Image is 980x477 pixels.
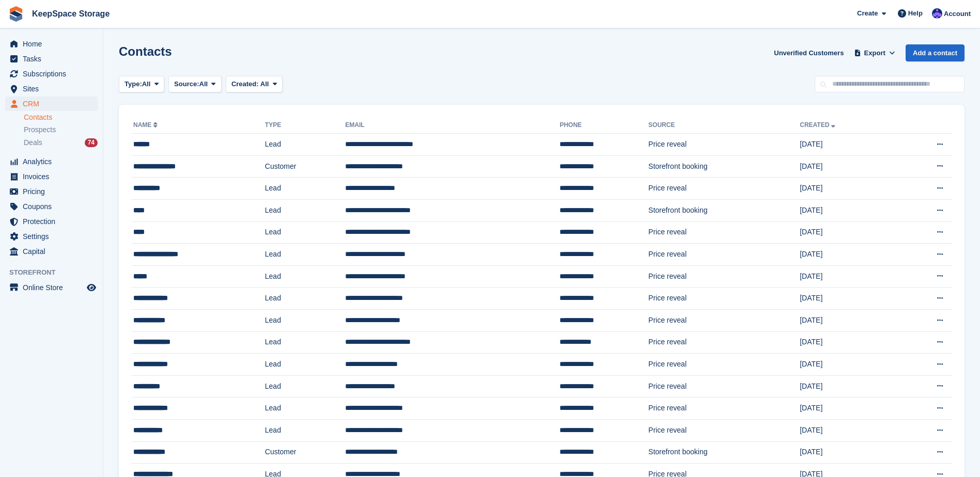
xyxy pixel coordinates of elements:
[5,154,98,169] a: menu
[265,155,346,178] td: Customer
[265,419,346,441] td: Lead
[265,265,346,288] td: Lead
[23,67,85,81] span: Subscriptions
[648,265,800,288] td: Price reveal
[23,82,85,96] span: Sites
[5,244,98,259] a: menu
[168,76,222,93] button: Source: All
[9,267,103,278] span: Storefront
[265,221,346,244] td: Lead
[5,67,98,81] a: menu
[648,155,800,178] td: Storefront booking
[5,52,98,66] a: menu
[24,113,98,122] a: Contacts
[265,397,346,420] td: Lead
[800,375,896,397] td: [DATE]
[23,214,85,229] span: Protection
[23,154,85,169] span: Analytics
[23,52,85,66] span: Tasks
[265,375,346,397] td: Lead
[23,199,85,214] span: Coupons
[800,265,896,288] td: [DATE]
[265,199,346,221] td: Lead
[265,309,346,331] td: Lead
[648,134,800,156] td: Price reveal
[265,288,346,310] td: Lead
[119,44,172,58] h1: Contacts
[142,79,151,89] span: All
[23,169,85,184] span: Invoices
[260,80,269,88] span: All
[5,97,98,111] a: menu
[648,441,800,464] td: Storefront booking
[648,244,800,266] td: Price reveal
[800,354,896,376] td: [DATE]
[932,8,942,19] img: Chloe Clark
[23,229,85,244] span: Settings
[265,244,346,266] td: Lead
[174,79,199,89] span: Source:
[800,244,896,266] td: [DATE]
[648,178,800,200] td: Price reveal
[800,178,896,200] td: [DATE]
[265,178,346,200] td: Lead
[265,354,346,376] td: Lead
[648,309,800,331] td: Price reveal
[648,419,800,441] td: Price reveal
[800,121,837,129] a: Created
[24,137,98,148] a: Deals 74
[770,44,848,61] a: Unverified Customers
[648,288,800,310] td: Price reveal
[852,44,897,61] button: Export
[23,244,85,259] span: Capital
[265,331,346,354] td: Lead
[800,221,896,244] td: [DATE]
[944,9,971,19] span: Account
[5,169,98,184] a: menu
[800,331,896,354] td: [DATE]
[800,441,896,464] td: [DATE]
[5,82,98,96] a: menu
[648,221,800,244] td: Price reveal
[800,199,896,221] td: [DATE]
[559,117,648,134] th: Phone
[908,8,923,19] span: Help
[231,80,259,88] span: Created:
[648,397,800,420] td: Price reveal
[125,79,142,89] span: Type:
[906,44,965,61] a: Add a contact
[85,281,98,294] a: Preview store
[23,37,85,51] span: Home
[265,134,346,156] td: Lead
[8,6,24,22] img: stora-icon-8386f47178a22dfd0bd8f6a31ec36ba5ce8667c1dd55bd0f319d3a0aa187defe.svg
[648,354,800,376] td: Price reveal
[5,199,98,214] a: menu
[226,76,283,93] button: Created: All
[23,184,85,199] span: Pricing
[800,134,896,156] td: [DATE]
[648,331,800,354] td: Price reveal
[23,280,85,295] span: Online Store
[28,5,114,22] a: KeepSpace Storage
[800,288,896,310] td: [DATE]
[800,155,896,178] td: [DATE]
[24,125,56,135] span: Prospects
[864,48,885,58] span: Export
[5,229,98,244] a: menu
[5,37,98,51] a: menu
[648,199,800,221] td: Storefront booking
[648,117,800,134] th: Source
[5,280,98,295] a: menu
[265,441,346,464] td: Customer
[23,97,85,111] span: CRM
[800,397,896,420] td: [DATE]
[648,375,800,397] td: Price reveal
[800,419,896,441] td: [DATE]
[119,76,164,93] button: Type: All
[133,121,160,129] a: Name
[265,117,346,134] th: Type
[199,79,208,89] span: All
[24,124,98,135] a: Prospects
[800,309,896,331] td: [DATE]
[5,184,98,199] a: menu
